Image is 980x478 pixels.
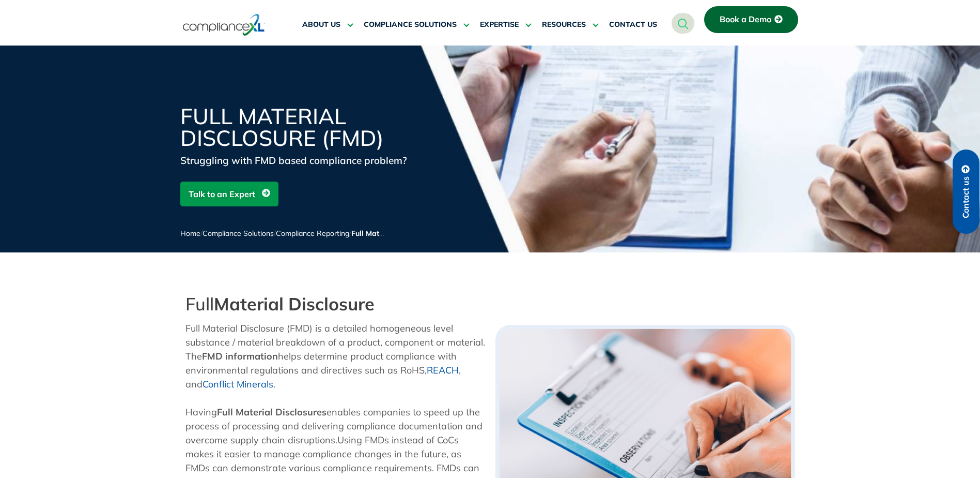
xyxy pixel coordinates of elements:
span: ABOUT US [302,20,340,29]
span: CONTACT US [609,20,657,29]
strong: Material Disclosure [214,293,375,315]
span: Contact us [961,176,971,218]
img: logo-one.svg [183,13,265,37]
a: Talk to an Expert [180,182,278,206]
a: Compliance Solutions [203,229,274,238]
a: REACH [427,364,459,376]
span: helps determine product compliance with environmental regulations and directives such as RoHS, , ... [185,350,461,390]
a: Conflict Minerals [203,378,273,390]
span: EXPERTISE [480,20,519,29]
h2: Full [185,294,485,315]
a: Book a Demo [704,6,798,33]
span: enables companies to speed up the process of processing and delivering compliance documentation a... [185,406,483,446]
a: ABOUT US [302,12,353,37]
b: Full Material Disclosures [217,406,326,418]
span: Full Material Disclosure (FMD) [351,229,457,238]
span: Having [185,406,217,418]
span: Full Material Disclosure (FMD) is a detailed homogeneous level substance / material breakdown of ... [185,322,485,362]
span: COMPLIANCE SOLUTIONS [364,20,457,29]
span: RESOURCES [542,20,586,29]
div: Struggling with FMD based compliance problem? [180,153,428,168]
a: CONTACT US [609,12,657,37]
a: Compliance Reporting [276,229,349,238]
a: Contact us [953,150,979,234]
span: Book a Demo [720,15,771,24]
b: FMD information [202,350,278,362]
a: COMPLIANCE SOLUTIONS [364,12,470,37]
span: Talk to an Expert [189,184,255,204]
a: RESOURCES [542,12,599,37]
a: navsearch-button [672,13,694,34]
span: / / / [180,229,457,238]
a: Home [180,229,200,238]
h1: Full Material Disclosure (FMD) [180,106,428,149]
a: EXPERTISE [480,12,532,37]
